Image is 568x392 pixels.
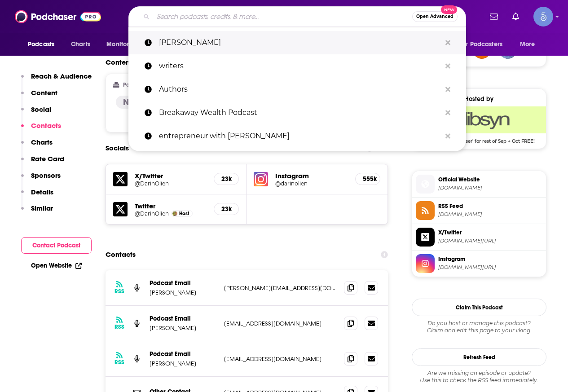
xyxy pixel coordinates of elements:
[21,138,53,154] button: Charts
[31,188,53,196] p: Details
[31,121,61,130] p: Contacts
[509,9,523,24] a: Show notifications dropdown
[520,38,535,51] span: More
[412,11,458,22] button: Open AdvancedNew
[150,360,217,367] p: [PERSON_NAME]
[438,255,542,263] span: Instagram
[412,320,546,327] span: Do you host or manage this podcast?
[438,229,542,237] span: X/Twitter
[150,279,217,287] p: Podcast Email
[533,7,553,26] button: Show profile menu
[65,36,96,53] a: Charts
[128,101,466,124] a: Breakaway Wealth Podcast
[135,202,207,210] h5: Twitter
[416,254,542,273] a: Instagram[DOMAIN_NAME][URL]
[159,124,441,148] p: entrepreneur with diane moura
[221,205,231,213] h5: 23k
[159,31,441,54] p: darin olien
[31,105,51,114] p: Social
[21,105,51,122] button: Social
[22,36,66,53] button: open menu
[123,97,183,108] h4: Neutral/Mixed
[159,54,441,78] p: writers
[128,54,466,78] a: writers
[135,210,169,217] a: @DarinOlien
[31,204,53,212] p: Similar
[275,180,348,187] a: @darinolien
[31,72,92,80] p: Reach & Audience
[514,36,546,53] button: open menu
[159,78,441,101] p: Authors
[438,176,542,184] span: Official Website
[31,88,57,97] p: Content
[150,289,217,296] p: [PERSON_NAME]
[438,185,542,191] span: darinolien.com
[21,188,53,204] button: Details
[224,284,337,292] p: [PERSON_NAME][EMAIL_ADDRESS][DOMAIN_NAME]
[441,5,457,14] span: New
[438,211,542,218] span: darinolien.libsyn.com
[533,7,553,26] img: User Profile
[21,88,57,105] button: Content
[123,82,157,88] h2: Political Skew
[416,228,542,247] a: X/Twitter[DOMAIN_NAME][URL]
[224,320,337,327] p: [EMAIL_ADDRESS][DOMAIN_NAME]
[21,237,92,254] button: Contact Podcast
[31,154,64,163] p: Rate Card
[100,36,150,53] button: open menu
[106,38,138,51] span: Monitoring
[412,133,546,144] span: Use code: 'podchaser' for rest of Sep + Oct FREE!
[416,175,542,194] a: Official Website[DOMAIN_NAME]
[412,299,546,316] button: Claim This Podcast
[21,171,61,188] button: Sponsors
[114,288,124,295] h3: RSS
[533,7,553,26] span: Logged in as Spiral5-G1
[71,38,90,51] span: Charts
[221,175,231,183] h5: 23k
[21,72,92,88] button: Reach & Audience
[106,58,381,66] h2: Content
[416,201,542,220] a: RSS Feed[DOMAIN_NAME]
[150,315,217,322] p: Podcast Email
[486,9,502,24] a: Show notifications dropdown
[106,246,136,263] h2: Contacts
[31,262,82,269] a: Open Website
[412,320,546,334] div: Claim and edit this page to your liking.
[128,78,466,101] a: Authors
[454,36,515,53] button: open menu
[416,14,454,19] span: Open Advanced
[135,180,207,187] a: @DarinOlien
[159,101,441,124] p: Breakaway Wealth Podcast
[275,172,348,180] h5: Instagram
[31,171,61,180] p: Sponsors
[128,31,466,54] a: [PERSON_NAME]
[128,6,466,27] div: Search podcasts, credits, & more...
[106,140,129,157] h2: Socials
[21,154,64,171] button: Rate Card
[150,324,217,332] p: [PERSON_NAME]
[438,264,542,271] span: instagram.com/darinolien
[363,175,373,183] h5: 555k
[172,211,177,216] img: Darin Olien
[412,106,546,143] a: Libsyn Deal: Use code: 'podchaser' for rest of Sep + Oct FREE!
[224,355,337,363] p: [EMAIL_ADDRESS][DOMAIN_NAME]
[153,9,412,24] input: Search podcasts, credits, & more...
[254,172,268,186] img: iconImage
[412,348,546,366] button: Refresh Feed
[15,8,101,25] a: Podchaser - Follow, Share and Rate Podcasts
[438,238,542,244] span: twitter.com/DarinOlien
[412,370,546,384] div: Are we missing an episode or update? Use this to check the RSS feed immediately.
[135,172,207,180] h5: X/Twitter
[179,211,189,216] span: Host
[412,106,546,133] img: Libsyn Deal: Use code: 'podchaser' for rest of Sep + Oct FREE!
[28,38,54,51] span: Podcasts
[31,138,53,146] p: Charts
[114,359,124,366] h3: RSS
[21,121,61,138] button: Contacts
[114,323,124,330] h3: RSS
[412,95,546,103] div: Hosted by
